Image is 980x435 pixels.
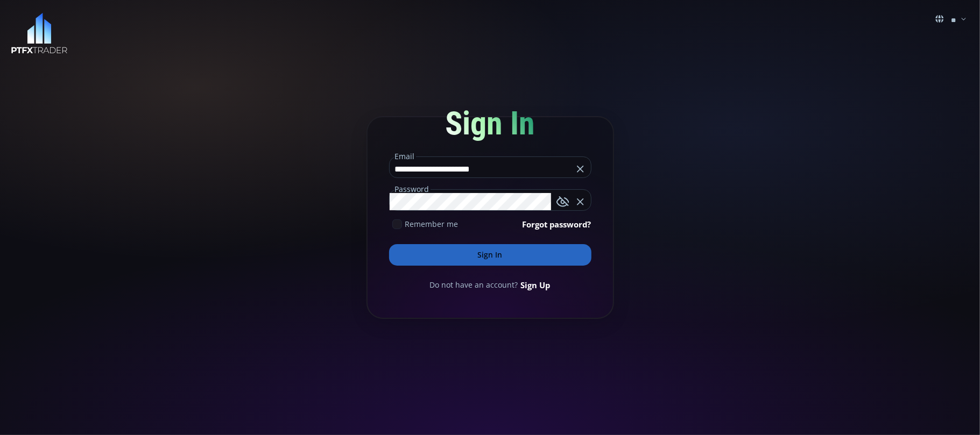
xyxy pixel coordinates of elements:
[523,218,591,230] a: Forgot password?
[11,13,68,54] img: LOGO
[521,279,551,291] a: Sign Up
[389,279,591,291] div: Do not have an account?
[389,244,591,266] button: Sign In
[405,218,459,230] span: Remember me
[445,104,535,142] span: Sign In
